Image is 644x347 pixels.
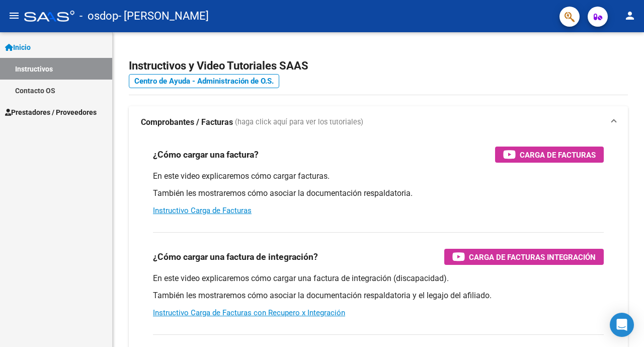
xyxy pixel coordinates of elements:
[118,5,209,27] span: - [PERSON_NAME]
[153,273,604,284] p: En este video explicaremos cómo cargar una factura de integración (discapacidad).
[444,249,604,265] button: Carga de Facturas Integración
[79,5,118,27] span: - osdop
[153,206,252,215] a: Instructivo Carga de Facturas
[153,171,604,182] p: En este video explicaremos cómo cargar facturas.
[235,117,363,128] span: (haga click aquí para ver los tutoriales)
[153,308,345,317] a: Instructivo Carga de Facturas con Recupero x Integración
[153,250,318,264] h3: ¿Cómo cargar una factura de integración?
[610,313,634,337] div: Open Intercom Messenger
[153,188,604,199] p: También les mostraremos cómo asociar la documentación respaldatoria.
[153,290,604,301] p: También les mostraremos cómo asociar la documentación respaldatoria y el legajo del afiliado.
[153,148,259,162] h3: ¿Cómo cargar una factura?
[129,56,628,76] h2: Instructivos y Video Tutoriales SAAS
[5,42,31,53] span: Inicio
[624,10,636,22] mat-icon: person
[129,74,279,88] a: Centro de Ayuda - Administración de O.S.
[469,251,596,263] span: Carga de Facturas Integración
[520,149,596,161] span: Carga de Facturas
[141,117,233,128] strong: Comprobantes / Facturas
[8,10,20,22] mat-icon: menu
[5,107,97,118] span: Prestadores / Proveedores
[495,147,604,163] button: Carga de Facturas
[129,106,628,138] mat-expansion-panel-header: Comprobantes / Facturas (haga click aquí para ver los tutoriales)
